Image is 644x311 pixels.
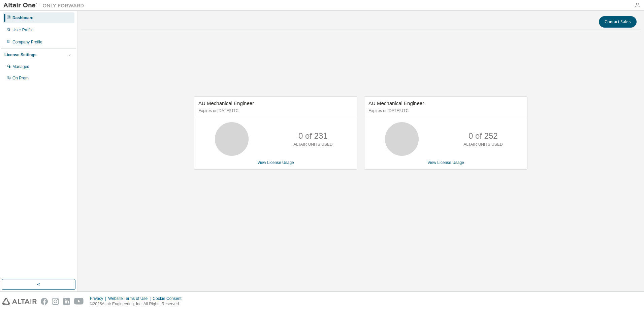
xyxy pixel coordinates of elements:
[153,296,185,301] div: Cookie Consent
[12,64,29,69] div: Managed
[2,298,37,305] img: altair_logo.svg
[90,301,186,307] p: © 2025 Altair Engineering, Inc. All Rights Reserved.
[599,16,637,28] button: Contact Sales
[298,130,328,142] p: 0 of 231
[41,298,48,305] img: facebook.svg
[4,52,36,58] div: License Settings
[198,108,351,114] p: Expires on [DATE] UTC
[463,142,503,147] p: ALTAIR UNITS USED
[427,160,464,165] a: View License Usage
[63,298,70,305] img: linkedin.svg
[3,2,88,9] img: Altair One
[12,39,42,45] div: Company Profile
[198,100,254,106] span: AU Mechanical Engineer
[469,130,498,142] p: 0 of 252
[12,15,34,21] div: Dashboard
[52,298,59,305] img: instagram.svg
[74,298,84,305] img: youtube.svg
[368,108,521,114] p: Expires on [DATE] UTC
[12,27,34,33] div: User Profile
[368,100,424,106] span: AU Mechanical Engineer
[90,296,108,301] div: Privacy
[293,142,332,147] p: ALTAIR UNITS USED
[257,160,294,165] a: View License Usage
[108,296,153,301] div: Website Terms of Use
[12,75,29,81] div: On Prem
